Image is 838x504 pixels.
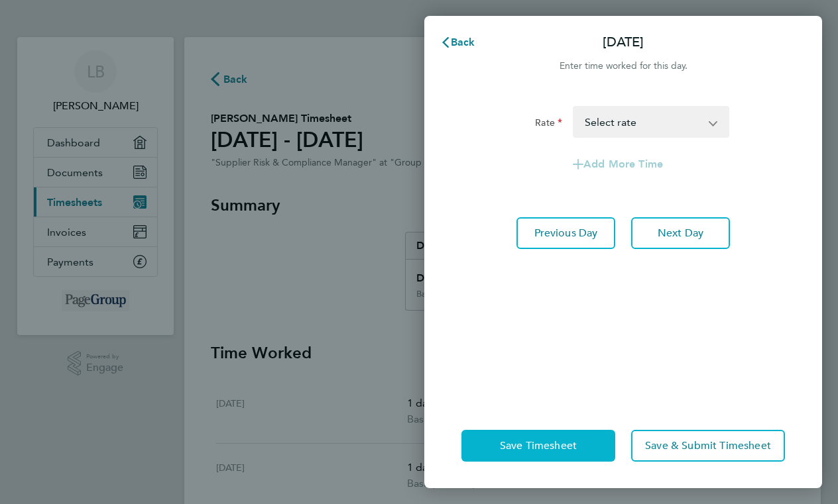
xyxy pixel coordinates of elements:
span: Save & Submit Timesheet [645,439,771,452]
span: Save Timesheet [500,439,577,452]
p: [DATE] [603,33,644,52]
div: Enter time worked for this day. [424,58,822,74]
button: Previous Day [516,217,615,249]
span: Previous Day [534,227,598,240]
span: Next Day [658,227,703,240]
button: Save Timesheet [461,430,615,462]
label: Rate [535,117,562,132]
button: Next Day [631,217,730,249]
button: Back [427,29,489,56]
span: Back [451,36,475,48]
button: Save & Submit Timesheet [631,430,785,462]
